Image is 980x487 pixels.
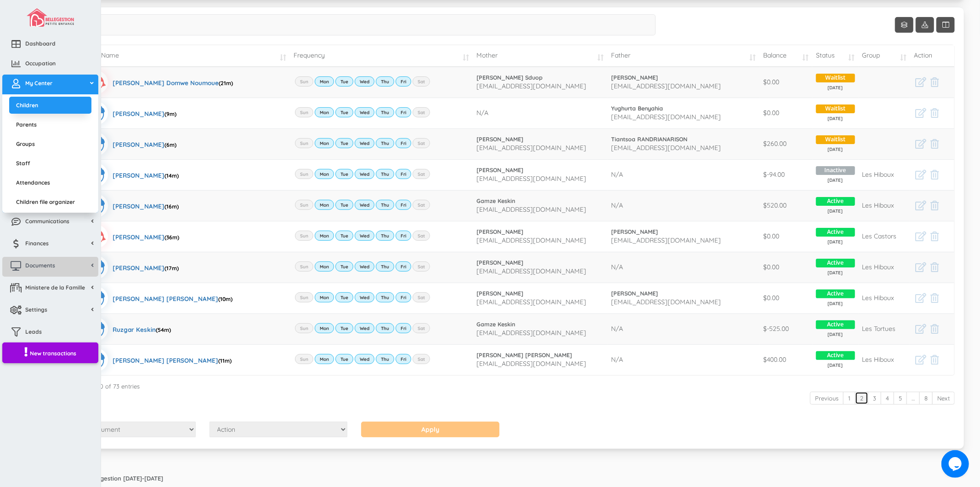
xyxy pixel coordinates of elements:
span: [DATE] [816,208,855,215]
label: Thu [376,138,394,148]
a: 8 [919,392,933,405]
span: Active [816,228,855,237]
td: Les Hiboux [859,190,911,221]
label: Sat [413,292,430,302]
div: [PERSON_NAME] [PERSON_NAME] [113,348,232,371]
div: [PERSON_NAME] [113,163,179,186]
label: Sun [295,138,313,148]
a: Ruzgar Keskin(54m) [85,318,171,341]
label: Sat [413,231,430,241]
label: Wed [355,323,374,333]
label: Fri [396,354,411,364]
label: Fri [396,323,411,333]
label: Tue [335,200,353,210]
label: Thu [376,76,394,87]
a: 3 [868,392,881,405]
a: … [906,392,920,405]
label: Fri [396,169,411,179]
span: [EMAIL_ADDRESS][DOMAIN_NAME] [476,144,586,152]
a: Settings [2,301,98,321]
td: N/A [607,190,759,221]
td: Mother: activate to sort column ascending [473,45,607,67]
span: (21m) [219,80,233,87]
div: [PERSON_NAME] Domwe Noumoue [113,71,233,94]
a: [PERSON_NAME] [PERSON_NAME](11m) [85,348,232,371]
label: Mon [315,76,334,87]
label: Mon [315,169,334,179]
span: Inactive [816,166,855,175]
label: Tue [335,107,353,117]
div: [PERSON_NAME] [113,225,179,248]
span: [EMAIL_ADDRESS][DOMAIN_NAME] [611,298,721,306]
label: Tue [335,76,353,87]
span: [EMAIL_ADDRESS][DOMAIN_NAME] [611,236,721,244]
label: Sat [413,323,430,333]
div: Ruzgar Keskin [113,318,171,341]
span: Active [816,197,855,206]
label: Tue [335,138,353,148]
a: 5 [894,392,907,405]
label: Tue [335,292,353,302]
a: Attendances [9,174,91,191]
a: [PERSON_NAME] [611,228,756,236]
span: [DATE] [816,146,855,153]
label: Sun [295,169,313,179]
span: Active [816,290,855,298]
td: Les Castors [859,221,911,252]
a: New transactions [2,342,98,363]
span: New transactions [30,349,76,357]
label: Sat [413,76,430,87]
a: Groups [9,135,91,152]
a: [PERSON_NAME] [PERSON_NAME](10m) [85,287,232,310]
img: image [27,8,74,27]
label: Mon [315,354,334,364]
div: [PERSON_NAME] [PERSON_NAME] [113,287,232,310]
span: (17m) [164,265,179,272]
a: [PERSON_NAME](17m) [85,256,179,279]
span: Waitlist [816,74,855,82]
label: Thu [376,169,394,179]
span: (54m) [156,326,171,333]
td: N/A [607,159,759,190]
a: [PERSON_NAME] [611,290,756,298]
a: Gamze Keskin [476,320,604,329]
span: Active [816,351,855,360]
a: Dashboard [2,35,98,55]
label: Thu [376,354,394,364]
label: Thu [376,231,394,241]
label: Wed [355,261,374,272]
label: Thu [376,200,394,210]
span: Occupation [25,59,56,67]
span: [EMAIL_ADDRESS][DOMAIN_NAME] [476,329,586,337]
a: Staff [9,155,91,172]
label: Mon [315,200,334,210]
span: Settings [25,306,47,313]
td: Les Hiboux [859,159,911,190]
label: Tue [335,323,353,333]
label: Wed [355,107,374,117]
td: $-94.00 [759,159,812,190]
label: Thu [376,323,394,333]
a: Communications [2,213,98,232]
a: Occupation [2,55,98,75]
td: $0.00 [759,98,812,128]
label: Sat [413,138,430,148]
span: [DATE] [816,331,855,338]
label: Tue [335,231,353,241]
a: [PERSON_NAME] Sduop [476,74,604,82]
a: [PERSON_NAME](14m) [85,163,179,186]
td: Status: activate to sort column ascending [812,45,859,67]
label: Sat [413,107,430,117]
a: Yughurta Benyahia [611,104,756,113]
a: [PERSON_NAME](36m) [85,225,179,248]
label: Wed [355,292,374,302]
label: Wed [355,169,374,179]
label: Wed [355,138,374,148]
td: Balance: activate to sort column ascending [759,45,812,67]
span: [EMAIL_ADDRESS][DOMAIN_NAME] [476,174,586,183]
span: [EMAIL_ADDRESS][DOMAIN_NAME] [476,236,586,244]
label: Sun [295,76,313,87]
strong: Copyright © Bellegestion [DATE]-[DATE] [48,475,163,482]
span: [DATE] [816,239,855,245]
td: N/A [607,252,759,283]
